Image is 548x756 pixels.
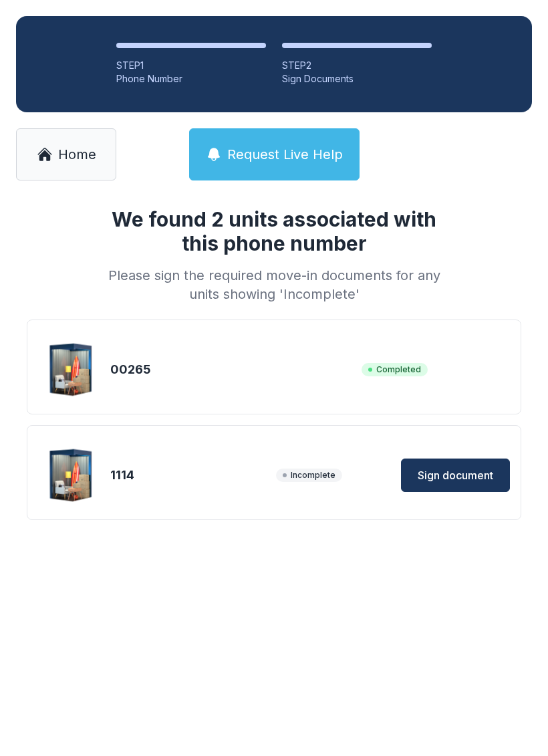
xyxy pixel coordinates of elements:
span: Home [58,145,96,164]
span: Completed [362,363,428,376]
span: Incomplete [276,469,342,482]
div: 1114 [110,466,271,485]
div: Sign Documents [282,72,432,86]
span: Sign document [418,467,493,483]
div: STEP 2 [282,59,432,72]
span: Request Live Help [227,145,343,164]
div: 00265 [110,360,356,379]
div: Please sign the required move-in documents for any units showing 'Incomplete' [103,266,445,303]
h1: We found 2 units associated with this phone number [103,207,445,255]
div: STEP 1 [116,59,266,72]
div: Phone Number [116,72,266,86]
